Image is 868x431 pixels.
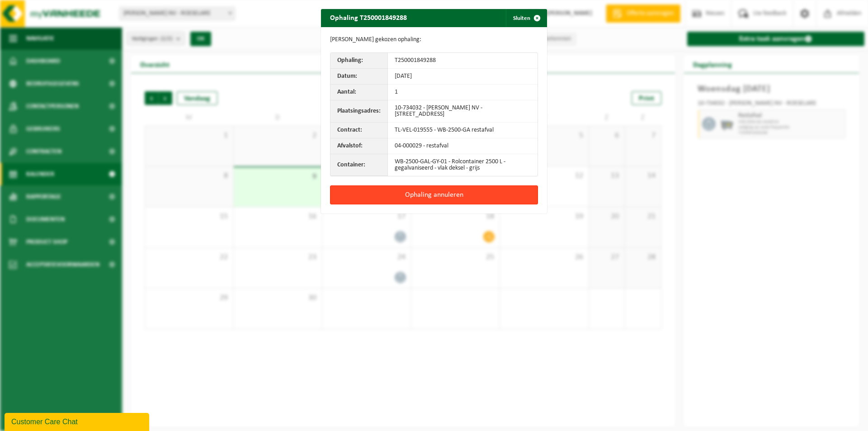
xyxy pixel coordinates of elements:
td: T250001849288 [388,53,538,69]
td: 1 [388,85,538,100]
iframe: chat widget [5,411,151,431]
td: TL-VEL-019555 - WB-2500-GA restafval [388,123,538,138]
td: WB-2500-GAL-GY-01 - Rolcontainer 2500 L - gegalvaniseerd - vlak deksel - grijs [388,154,538,176]
p: [PERSON_NAME] gekozen ophaling: [330,36,538,43]
td: 04-000029 - restafval [388,138,538,154]
td: [DATE] [388,69,538,85]
th: Plaatsingsadres: [330,100,388,123]
td: 10-734032 - [PERSON_NAME] NV - [STREET_ADDRESS] [388,100,538,123]
h2: Ophaling T250001849288 [321,9,416,26]
th: Datum: [330,69,388,85]
button: Ophaling annuleren [330,185,538,204]
th: Ophaling: [330,53,388,69]
th: Container: [330,154,388,176]
th: Afvalstof: [330,138,388,154]
th: Aantal: [330,85,388,100]
th: Contract: [330,123,388,138]
button: Sluiten [506,9,546,27]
